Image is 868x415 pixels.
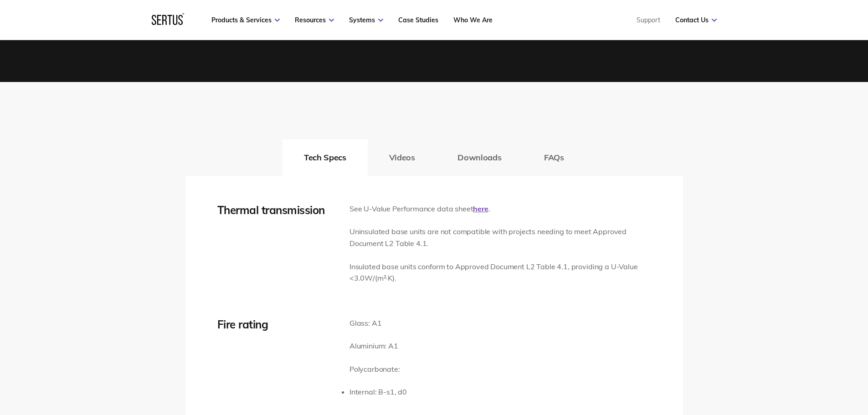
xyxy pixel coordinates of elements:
div: Fire rating [217,318,336,331]
div: Thermal transmission [217,203,336,217]
a: Contact Us [675,16,717,24]
p: See U-Value Performance data sheet . [349,203,651,215]
button: FAQs [523,139,586,176]
a: Who We Are [453,16,493,24]
p: Insulated base units conform to Approved Document L2 Table 4.1, providing a U-Value <3.0W/(m²·K). [349,261,651,284]
a: Support [637,16,660,24]
a: Case Studies [398,16,438,24]
li: Internal: B-s1, d0 [349,386,412,398]
p: Glass: A1 [349,318,412,329]
a: Products & Services [211,16,280,24]
a: Resources [295,16,334,24]
a: Systems [349,16,383,24]
iframe: Chat Widget [704,309,868,415]
p: Aluminium: A1 [349,340,412,352]
button: Videos [368,139,437,176]
p: Uninsulated base units are not compatible with projects needing to meet Approved Document L2 Tabl... [349,226,651,249]
a: here [473,204,488,213]
p: Polycarbonate: [349,364,412,375]
button: Downloads [436,139,523,176]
